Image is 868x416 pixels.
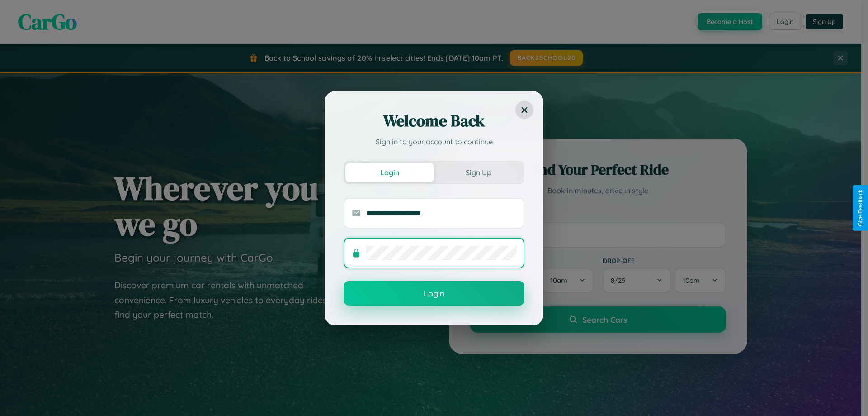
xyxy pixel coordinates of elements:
[345,163,434,182] button: Login
[857,190,863,226] div: Give Feedback
[344,110,524,132] h2: Welcome Back
[344,136,524,147] p: Sign in to your account to continue
[434,163,523,182] button: Sign Up
[344,281,524,306] button: Login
